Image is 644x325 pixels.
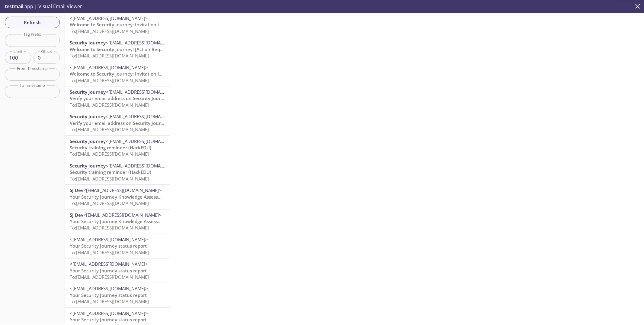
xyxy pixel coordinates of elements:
span: Refresh [10,18,55,26]
span: Your Security Journey Knowledge Assessment is Waiting [70,218,192,224]
span: Security Journey [70,40,106,46]
span: Security Journey [70,89,106,95]
span: To: [EMAIL_ADDRESS][DOMAIN_NAME] [70,249,149,255]
span: To: [EMAIL_ADDRESS][DOMAIN_NAME] [70,28,149,34]
span: Welcome to Security Journey! [Action Required] [70,46,173,52]
span: Welcome to Security Journey: Invitation instructions [70,71,184,77]
span: <[EMAIL_ADDRESS][DOMAIN_NAME]> [106,89,184,95]
span: To: [EMAIL_ADDRESS][DOMAIN_NAME] [70,126,149,132]
span: <[EMAIL_ADDRESS][DOMAIN_NAME]> [70,236,148,242]
div: Security Journey<[EMAIL_ADDRESS][DOMAIN_NAME]>Security training reminder (HackEDU)To:[EMAIL_ADDRE... [65,136,170,160]
span: To: [EMAIL_ADDRESS][DOMAIN_NAME] [70,176,149,182]
div: <[EMAIL_ADDRESS][DOMAIN_NAME]>Your Security Journey status reportTo:[EMAIL_ADDRESS][DOMAIN_NAME] [65,234,170,258]
span: <[EMAIL_ADDRESS][DOMAIN_NAME]> [70,285,148,291]
span: To: [EMAIL_ADDRESS][DOMAIN_NAME] [70,53,149,59]
div: SJ Dev<[EMAIL_ADDRESS][DOMAIN_NAME]>Your Security Journey Knowledge Assessment is WaitingTo:[EMAI... [65,185,170,209]
span: To: [EMAIL_ADDRESS][DOMAIN_NAME] [70,274,149,280]
span: <[EMAIL_ADDRESS][DOMAIN_NAME]> [106,138,184,144]
span: To: [EMAIL_ADDRESS][DOMAIN_NAME] [70,77,149,83]
span: SJ Dev [70,187,83,193]
span: Your Security Journey status report [70,317,147,323]
span: <[EMAIL_ADDRESS][DOMAIN_NAME]> [83,187,162,193]
span: Verify your email address on Security Journey [70,120,169,126]
span: <[EMAIL_ADDRESS][DOMAIN_NAME]> [70,15,148,21]
span: testmail [5,3,23,10]
span: To: [EMAIL_ADDRESS][DOMAIN_NAME] [70,298,149,304]
span: Your Security Journey status report [70,268,147,274]
button: Refresh [5,17,60,28]
span: Security training reminder (HackEDU) [70,145,151,151]
span: <[EMAIL_ADDRESS][DOMAIN_NAME]> [106,40,184,46]
div: Security Journey<[EMAIL_ADDRESS][DOMAIN_NAME]>Verify your email address on Security JourneyTo:[EM... [65,86,170,111]
div: Security Journey<[EMAIL_ADDRESS][DOMAIN_NAME]>Verify your email address on Security JourneyTo:[EM... [65,111,170,135]
span: <[EMAIL_ADDRESS][DOMAIN_NAME]> [106,163,184,169]
span: To: [EMAIL_ADDRESS][DOMAIN_NAME] [70,225,149,231]
span: Your Security Journey status report [70,292,147,298]
div: <[EMAIL_ADDRESS][DOMAIN_NAME]>Welcome to Security Journey: Invitation instructionsTo:[EMAIL_ADDRE... [65,62,170,86]
div: Security Journey<[EMAIL_ADDRESS][DOMAIN_NAME]>Welcome to Security Journey! [Action Required]To:[E... [65,37,170,61]
span: Welcome to Security Journey: Invitation instructions [70,21,184,28]
div: <[EMAIL_ADDRESS][DOMAIN_NAME]>Your Security Journey status reportTo:[EMAIL_ADDRESS][DOMAIN_NAME] [65,283,170,307]
span: <[EMAIL_ADDRESS][DOMAIN_NAME]> [70,64,148,70]
span: <[EMAIL_ADDRESS][DOMAIN_NAME]> [70,261,148,267]
span: Security Journey [70,163,106,169]
span: Security Journey [70,138,106,144]
span: To: [EMAIL_ADDRESS][DOMAIN_NAME] [70,200,149,206]
span: Your Security Journey status report [70,243,147,249]
span: Security training reminder (HackEDU) [70,169,151,175]
div: Security Journey<[EMAIL_ADDRESS][DOMAIN_NAME]>Security training reminder (HackEDU)To:[EMAIL_ADDRE... [65,160,170,184]
div: <[EMAIL_ADDRESS][DOMAIN_NAME]>Welcome to Security Journey: Invitation instructionsTo:[EMAIL_ADDRE... [65,13,170,37]
span: Verify your email address on Security Journey [70,95,169,101]
div: SJ Dev<[EMAIL_ADDRESS][DOMAIN_NAME]>Your Security Journey Knowledge Assessment is WaitingTo:[EMAI... [65,210,170,234]
span: <[EMAIL_ADDRESS][DOMAIN_NAME]> [70,310,148,316]
span: SJ Dev [70,212,83,218]
span: To: [EMAIL_ADDRESS][DOMAIN_NAME] [70,102,149,108]
span: Security Journey [70,113,106,119]
div: <[EMAIL_ADDRESS][DOMAIN_NAME]>Your Security Journey status reportTo:[EMAIL_ADDRESS][DOMAIN_NAME] [65,258,170,283]
span: <[EMAIL_ADDRESS][DOMAIN_NAME]> [106,113,184,119]
span: To: [EMAIL_ADDRESS][DOMAIN_NAME] [70,151,149,157]
span: <[EMAIL_ADDRESS][DOMAIN_NAME]> [83,212,162,218]
span: Your Security Journey Knowledge Assessment is Waiting [70,194,192,200]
